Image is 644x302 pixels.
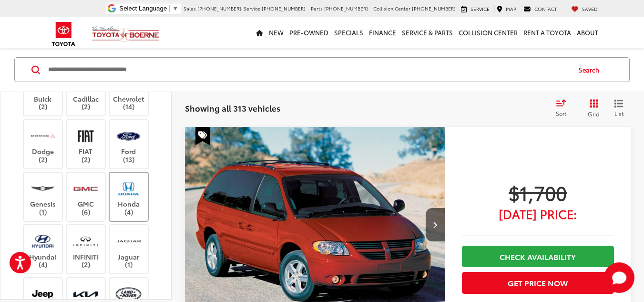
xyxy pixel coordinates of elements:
span: [PHONE_NUMBER] [262,5,306,12]
button: Toggle Chat Window [604,262,634,293]
img: Toyota [46,19,82,50]
img: Vic Vaughan Toyota of Boerne [92,26,160,42]
a: Service & Parts: Opens in a new tab [399,17,456,48]
img: Vic Vaughan Toyota of Boerne in Boerne, TX) [72,230,99,252]
img: Vic Vaughan Toyota of Boerne in Boerne, TX) [115,125,142,147]
span: Grid [588,110,600,118]
span: [PHONE_NUMBER] [197,5,241,12]
a: Home [253,17,266,48]
label: Chevrolet (14) [110,72,148,111]
label: Dodge (2) [24,125,62,164]
label: INFINITI (2) [67,230,105,269]
span: Contact [534,5,557,12]
span: Saved [582,5,598,12]
label: Ford (13) [110,125,148,164]
span: $1,700 [462,180,614,204]
span: Service [244,5,260,12]
span: Service [470,5,490,12]
span: Special [195,127,210,145]
span: ▼ [172,5,178,12]
a: Service [459,5,492,13]
span: Map [506,5,516,12]
img: Vic Vaughan Toyota of Boerne in Boerne, TX) [72,177,99,200]
label: Hyundai (4) [24,230,62,269]
label: Buick (2) [24,72,62,111]
button: Get Price Now [462,272,614,293]
span: Parts [311,5,323,12]
img: Vic Vaughan Toyota of Boerne in Boerne, TX) [115,230,142,252]
button: Next image [426,208,445,241]
label: FIAT (2) [67,125,105,164]
img: Vic Vaughan Toyota of Boerne in Boerne, TX) [72,125,99,147]
a: My Saved Vehicles [569,5,600,13]
button: List View [607,99,631,118]
span: Showing all 313 vehicles [185,102,280,114]
a: Contact [521,5,559,13]
img: Vic Vaughan Toyota of Boerne in Boerne, TX) [30,125,56,147]
input: Search by Make, Model, or Keyword [47,58,570,81]
a: Map [494,5,519,13]
span: [PHONE_NUMBER] [324,5,368,12]
span: [PHONE_NUMBER] [412,5,456,12]
img: Vic Vaughan Toyota of Boerne in Boerne, TX) [30,230,56,252]
a: New [266,17,286,48]
span: Select Language [119,5,167,12]
a: Collision Center [456,17,521,48]
a: About [574,17,601,48]
a: Pre-Owned [286,17,331,48]
button: Grid View [577,99,607,118]
span: Sales [184,5,196,12]
span: Collision Center [373,5,410,12]
a: Rent a Toyota [521,17,574,48]
span: List [614,109,624,117]
a: Select Language​ [119,5,178,12]
a: Check Availability [462,246,614,267]
svg: Start Chat [604,262,634,293]
label: Cadillac (2) [67,72,105,111]
a: Finance [366,17,399,48]
img: Vic Vaughan Toyota of Boerne in Boerne, TX) [30,177,56,200]
label: Honda (4) [110,177,148,216]
span: Sort [556,109,566,117]
span: [DATE] Price: [462,209,614,219]
label: Genesis (1) [24,177,62,216]
span: ​ [169,5,170,12]
label: GMC (6) [67,177,105,216]
label: Jaguar (1) [110,230,148,269]
img: Vic Vaughan Toyota of Boerne in Boerne, TX) [115,177,142,200]
button: Search [570,58,613,82]
a: Specials [331,17,366,48]
button: Select sort value [551,99,577,118]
